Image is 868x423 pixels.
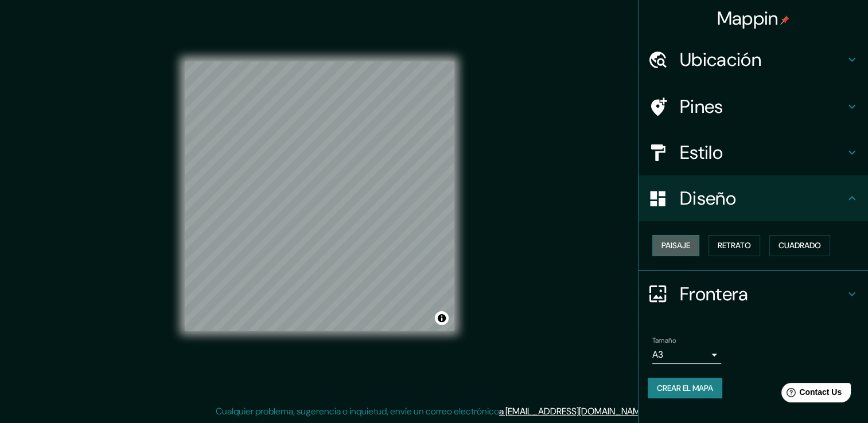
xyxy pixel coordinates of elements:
[657,381,713,395] font: Crear el mapa
[680,95,845,118] h4: Pines
[680,187,845,210] h4: Diseño
[652,335,676,345] label: Tamaño
[639,37,868,83] div: Ubicación
[639,84,868,130] div: Pines
[717,6,779,30] font: Mappin
[779,238,821,253] font: Cuadrado
[780,15,789,25] img: pin-icon.png
[639,271,868,317] div: Frontera
[639,130,868,175] div: Estilo
[652,235,699,256] button: Paisaje
[680,141,845,164] h4: Estilo
[769,235,830,256] button: Cuadrado
[652,346,721,364] div: A3
[648,378,722,399] button: Crear el mapa
[709,235,760,256] button: Retrato
[499,405,647,417] a: a [EMAIL_ADDRESS][DOMAIN_NAME]
[661,238,690,253] font: Paisaje
[216,405,649,418] p: Cualquier problema, sugerencia o inquietud, envíe un correo electrónico .
[718,238,751,253] font: Retrato
[435,311,449,325] button: Alternar atribución
[680,283,845,305] h4: Frontera
[185,61,454,331] canvas: Mapa
[639,175,868,221] div: Diseño
[766,378,855,410] iframe: Help widget launcher
[680,48,845,71] h4: Ubicación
